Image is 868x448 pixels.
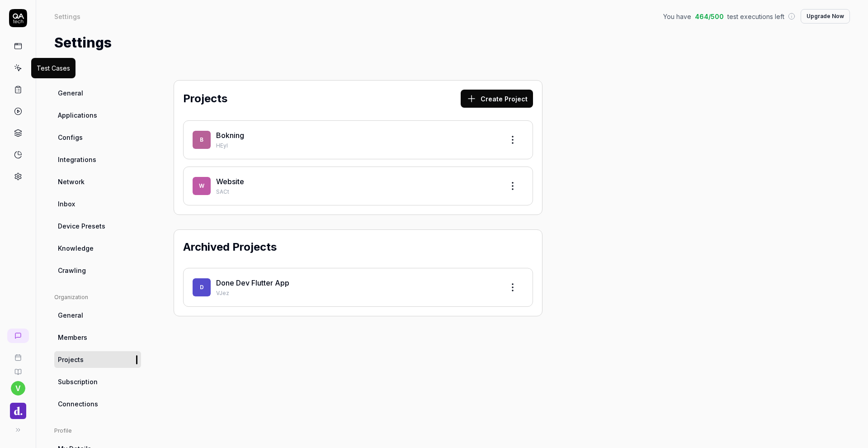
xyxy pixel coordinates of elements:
[58,355,84,364] span: Projects
[58,155,96,164] span: Integrations
[216,277,496,288] div: Done Dev Flutter App
[216,177,244,186] a: Website
[54,329,141,346] a: Members
[54,107,141,124] a: Applications
[10,403,26,419] img: Done Logo
[58,333,87,342] span: Members
[54,71,141,79] div: Project
[54,293,141,301] div: Organization
[58,399,98,409] span: Connections
[461,90,533,108] button: Create Project
[58,110,97,120] span: Applications
[727,12,784,21] span: test executions left
[54,351,141,368] a: Projects
[801,9,850,24] button: Upgrade Now
[11,381,25,396] button: v
[58,221,105,231] span: Device Presets
[58,266,86,275] span: Crawling
[7,329,29,343] a: New conversation
[58,377,98,386] span: Subscription
[54,85,141,101] a: General
[54,307,141,324] a: General
[183,91,227,107] h2: Projects
[58,243,94,253] span: Knowledge
[54,427,141,435] div: Profile
[54,195,141,212] a: Inbox
[54,396,141,412] a: Connections
[54,262,141,279] a: Crawling
[58,133,83,142] span: Configs
[58,88,83,98] span: General
[4,396,32,421] button: Done Logo
[37,63,70,73] div: Test Cases
[54,129,141,146] a: Configs
[58,310,83,320] span: General
[216,188,496,196] p: SACt
[4,361,32,376] a: Documentation
[4,347,32,361] a: Book a call with us
[54,33,112,53] h1: Settings
[193,177,211,195] span: W
[54,12,80,21] div: Settings
[54,373,141,390] a: Subscription
[663,12,691,21] span: You have
[54,173,141,190] a: Network
[695,12,724,21] span: 464 / 500
[54,151,141,168] a: Integrations
[58,177,85,186] span: Network
[216,142,496,150] p: HEyI
[216,131,244,140] a: Bokning
[216,289,496,297] p: VJez
[193,131,211,149] span: B
[58,199,75,209] span: Inbox
[54,240,141,257] a: Knowledge
[183,239,277,255] h2: Archived Projects
[193,278,211,296] span: D
[54,218,141,234] a: Device Presets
